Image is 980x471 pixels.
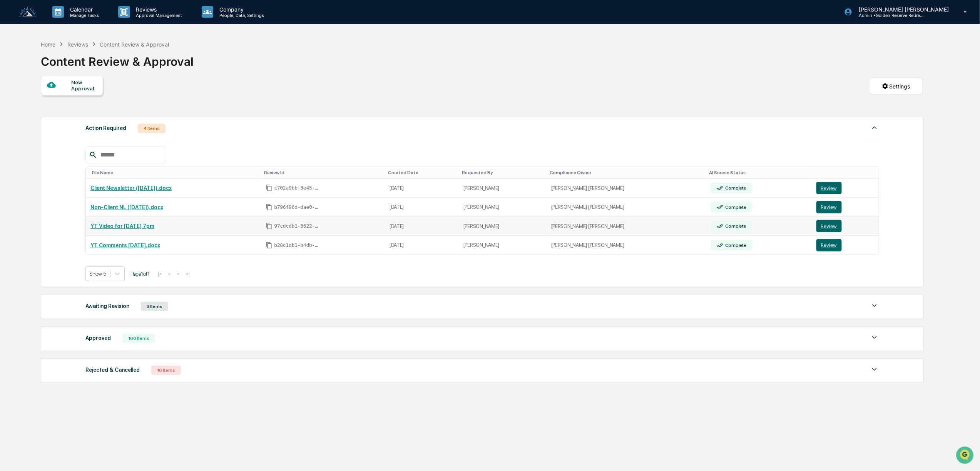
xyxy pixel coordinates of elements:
[183,271,192,277] button: >|
[8,59,22,73] img: 1746055101610-c473b297-6a78-478c-a979-82029cc54cd1
[870,123,879,132] img: caret
[724,205,746,210] div: Complete
[85,123,126,133] div: Action Required
[54,130,93,136] a: Powered byPylon
[90,185,172,191] a: Client Newsletter ([DATE]).docx
[388,170,456,175] div: Toggle SortBy
[85,301,129,311] div: Awaiting Revision
[92,170,258,175] div: Toggle SortBy
[547,198,706,217] td: [PERSON_NAME] [PERSON_NAME]
[64,6,103,13] p: Calendar
[90,223,154,229] a: YT Video for [DATE] 7pm
[264,170,382,175] div: Toggle SortBy
[266,242,273,249] span: Copy Id
[141,302,168,311] div: 3 Items
[816,182,874,194] a: Review
[724,223,746,229] div: Complete
[130,13,186,18] p: Approval Management
[385,236,459,255] td: [DATE]
[166,271,173,277] button: <
[122,334,155,343] div: 160 Items
[53,94,99,108] a: 🗄️Attestations
[459,236,547,255] td: [PERSON_NAME]
[5,94,53,108] a: 🖐️Preclearance
[816,201,874,213] a: Review
[870,333,879,342] img: caret
[77,131,93,136] span: Pylon
[853,6,953,13] p: [PERSON_NAME] [PERSON_NAME]
[130,6,186,13] p: Reviews
[547,179,706,198] td: [PERSON_NAME] [PERSON_NAME]
[274,185,320,191] span: c702a9bb-3e45-4957-972d-94ba6cf60f93
[71,79,97,92] div: New Approval
[131,62,140,71] button: Start new chat
[274,242,320,248] span: b28c1db1-b4db-4c19-8bb2-5feab0f6d645
[8,98,14,104] div: 🖐️
[8,17,140,29] p: How can we help?
[385,179,459,198] td: [DATE]
[213,13,268,18] p: People, Data, Settings
[816,220,874,232] a: Review
[8,113,14,119] div: 🔎
[151,366,181,375] div: 10 Items
[41,41,55,48] div: Home
[26,67,97,73] div: We're available if you need us!
[816,201,842,213] button: Review
[547,217,706,236] td: [PERSON_NAME] [PERSON_NAME]
[266,204,273,211] span: Copy Id
[547,236,706,255] td: [PERSON_NAME] [PERSON_NAME]
[869,78,923,95] button: Settings
[266,185,273,191] span: Copy Id
[385,217,459,236] td: [DATE]
[550,170,703,175] div: Toggle SortBy
[274,204,320,210] span: b796f96d-dae0-4167-90d4-dd9316b1e3fc
[955,446,976,466] iframe: Open customer support
[266,223,273,230] span: Copy Id
[459,217,547,236] td: [PERSON_NAME]
[41,48,194,68] div: Content Review & Approval
[90,204,163,210] a: Non-Client NL ([DATE]).docx
[724,185,746,191] div: Complete
[816,239,842,251] button: Review
[870,365,879,374] img: caret
[100,41,169,48] div: Content Review & Approval
[64,13,103,18] p: Manage Tasks
[90,242,160,248] a: YT Comments [DATE].docx
[816,239,874,251] a: Review
[724,243,746,248] div: Complete
[20,35,127,43] input: Clear
[818,170,876,175] div: Toggle SortBy
[853,13,924,18] p: Admin • Golden Reserve Retirement
[5,109,52,123] a: 🔎Data Lookup
[870,301,879,310] img: caret
[709,170,809,175] div: Toggle SortBy
[459,179,547,198] td: [PERSON_NAME]
[274,223,320,229] span: 97cdcdb1-3622-4420-ba78-440efbeafbd9
[385,198,459,217] td: [DATE]
[85,365,140,375] div: Rejected & Cancelled
[816,182,842,194] button: Review
[174,271,182,277] button: >
[130,271,150,277] span: Page 1 of 1
[67,41,88,48] div: Reviews
[156,271,164,277] button: |<
[213,6,268,13] p: Company
[18,7,37,17] img: logo
[459,198,547,217] td: [PERSON_NAME]
[26,59,126,67] div: Start new chat
[15,97,50,105] span: Preclearance
[15,112,48,120] span: Data Lookup
[816,220,842,232] button: Review
[56,98,62,104] div: 🗄️
[64,97,95,105] span: Attestations
[462,170,544,175] div: Toggle SortBy
[85,333,111,343] div: Approved
[138,124,166,133] div: 4 Items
